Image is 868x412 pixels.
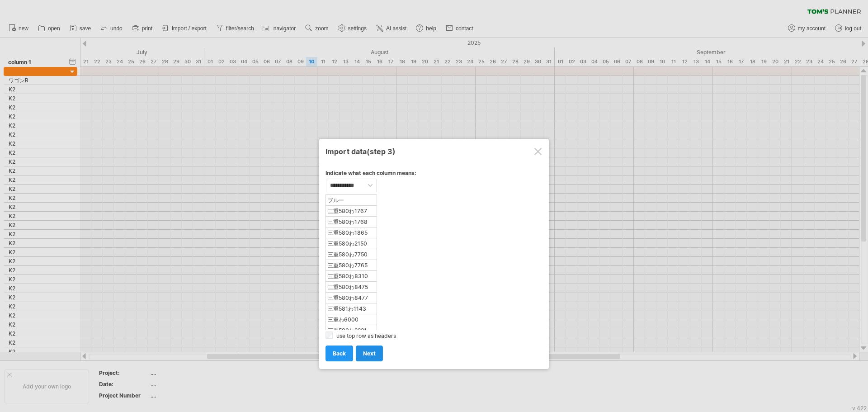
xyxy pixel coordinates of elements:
[326,260,376,270] div: 三重580わ7765
[325,143,542,159] div: Import data
[326,239,376,248] div: 三重580わ2150
[326,304,376,313] div: 三重581わ1143
[363,350,376,357] span: next
[356,346,383,361] a: next
[326,326,376,335] div: 三重580わ2221
[326,206,376,216] div: 三重580わ1767
[326,195,376,205] div: ブルー
[326,315,376,324] div: 三重わ6000
[326,271,376,281] div: 三重580わ8310
[326,293,376,303] div: 三重580わ8477
[326,250,376,259] div: 三重580わ7750
[333,350,346,357] span: back
[326,228,376,237] div: 三重580わ1865
[326,282,376,292] div: 三重580わ8475
[325,346,353,361] a: back
[367,147,396,156] span: (step 3)
[326,217,376,227] div: 三重580わ1768
[336,332,396,339] label: use top row as headers
[325,170,542,178] div: Indicate what each column means:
